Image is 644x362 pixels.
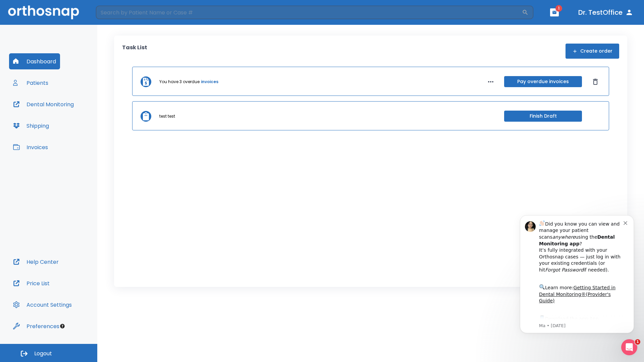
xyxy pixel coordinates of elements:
[9,318,63,334] button: Preferences
[504,111,582,122] button: Finish Draft
[122,44,147,59] p: Task List
[159,79,200,85] p: You have 3 overdue
[621,339,637,355] iframe: Intercom live chat
[510,205,644,344] iframe: Intercom notifications message
[96,6,522,19] input: Search by Patient Name or Case #
[8,5,79,19] img: Orthosnap
[590,76,601,87] button: Dismiss
[555,5,562,12] span: 1
[9,53,60,69] button: Dashboard
[59,323,65,329] div: Tooltip anchor
[566,44,619,59] button: Create order
[201,79,218,85] a: invoices
[9,139,52,155] button: Invoices
[9,297,76,313] button: Account Settings
[29,109,114,143] div: Download the app: | ​ Let us know if you need help getting started!
[9,96,78,112] button: Dental Monitoring
[159,113,175,119] p: test test
[29,118,114,124] p: Message from Ma, sent 3w ago
[504,76,582,87] button: Pay overdue invoices
[9,118,53,134] button: Shipping
[9,275,54,291] button: Price List
[9,254,63,270] button: Help Center
[9,75,52,91] button: Patients
[114,14,119,20] button: Dismiss notification
[34,350,52,357] span: Logout
[29,111,89,123] a: App Store
[635,339,640,345] span: 1
[576,6,636,18] button: Dr. TestOffice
